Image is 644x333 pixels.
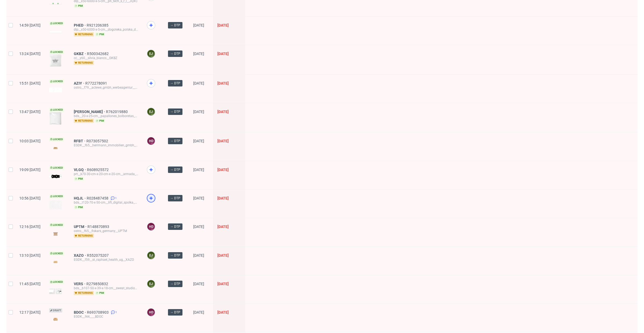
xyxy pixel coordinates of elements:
a: VERS [74,282,86,286]
span: Locked [49,166,64,170]
span: Locked [49,223,64,227]
span: R921206385 [87,23,109,27]
span: [DATE] [193,139,204,143]
a: GKBZ [74,52,87,56]
span: Locked [49,79,64,84]
a: 1 [110,310,117,314]
div: EGDK__f59__st_raphael_health_ug__XAZO [74,258,138,262]
span: 13:10 [DATE] [19,253,41,258]
a: PHED [74,23,87,27]
a: BDOC [74,310,87,314]
span: [DATE] [217,110,229,114]
img: version_two_editor_design.png [49,175,62,178]
a: R148870893 [87,225,110,229]
img: version_two_editor_design.png [49,88,62,92]
span: Draft [49,308,62,313]
a: RFBT [74,139,86,143]
div: bds__20-x-25-cm__papallones_bolboretas__BUBP [74,114,138,118]
span: [DATE] [193,81,204,85]
img: version_two_editor_design [49,258,62,266]
span: 1 [115,310,117,314]
span: Locked [49,251,64,256]
img: version_two_editor_design [49,287,62,294]
span: 14:59 [DATE] [19,23,41,27]
img: version_two_editor_design [49,54,62,67]
span: [DATE] [193,196,204,200]
span: R073057502 [86,139,109,143]
div: cc__y60__silvia_bianco__GKBZ [74,56,138,60]
span: Locked [49,108,64,112]
span: pim [74,177,84,181]
div: EGDK__f65__herrmann_immobilien_gmbh__RFBT [74,143,138,147]
span: returning [74,234,94,238]
a: R762019880 [106,110,129,114]
span: [DATE] [217,225,229,229]
img: version_two_editor_design [49,230,62,237]
span: → DTP [170,23,180,28]
figcaption: EJ [147,50,155,57]
a: R608925572 [87,168,110,172]
span: Locked [49,194,64,198]
span: → DTP [170,224,180,229]
div: bds__b107-50-x-39-x-18-cm__sweat_studio_sl__VERS [74,286,138,290]
a: R028487458 [87,196,109,200]
span: [DATE] [193,310,204,314]
span: Locked [49,137,64,142]
img: version_two_editor_design [49,112,62,125]
a: AZIY [74,81,85,85]
figcaption: EJ [147,280,155,288]
span: 13:47 [DATE] [19,110,41,114]
a: [PERSON_NAME] [74,110,106,114]
span: pim [95,32,105,37]
span: pim [74,205,84,209]
span: returning [74,32,94,37]
span: 12:17 [DATE] [19,310,41,314]
span: returning [74,291,94,295]
span: [DATE] [193,52,204,56]
span: → DTP [170,253,180,258]
span: → DTP [170,310,180,315]
div: ostro__f79__aclewe_gmbh_werbeagentur__AZIY [74,85,138,90]
span: [DATE] [217,168,229,172]
a: UPTM [74,225,87,229]
span: 19:09 [DATE] [19,168,41,172]
span: [DATE] [217,253,229,258]
a: XAZO [74,253,87,258]
img: version_two_editor_design.png [49,144,62,151]
a: HQJL [74,196,87,200]
span: → DTP [170,167,180,172]
a: R500342682 [87,52,110,56]
span: [DATE] [217,81,229,85]
span: returning [74,119,94,123]
a: R772278091 [85,81,108,85]
div: EGDK__f44____BDOC [74,314,138,319]
figcaption: EJ [147,108,155,115]
figcaption: HD [147,309,155,316]
span: 10:56 [DATE] [19,196,41,200]
span: 12:16 [DATE] [19,225,41,229]
a: R279850832 [86,282,109,286]
span: [DATE] [217,282,229,286]
span: Locked [49,50,64,54]
span: pim [95,291,105,295]
span: 10:03 [DATE] [19,139,41,143]
a: VLGQ [74,168,87,172]
div: bds__t120-70-x-50-cm__lift_digital_spolka_z_ograniczona_odpowiedzialnoscia__HQJL [74,200,138,205]
span: → DTP [170,81,180,86]
div: dlp__x50-6000-x-5-cm__dogoteka_polska_dominik_niemiec__PHED [74,27,138,32]
figcaption: HD [147,223,155,230]
span: [DATE] [193,23,204,27]
img: version_two_editor_design [49,316,62,323]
